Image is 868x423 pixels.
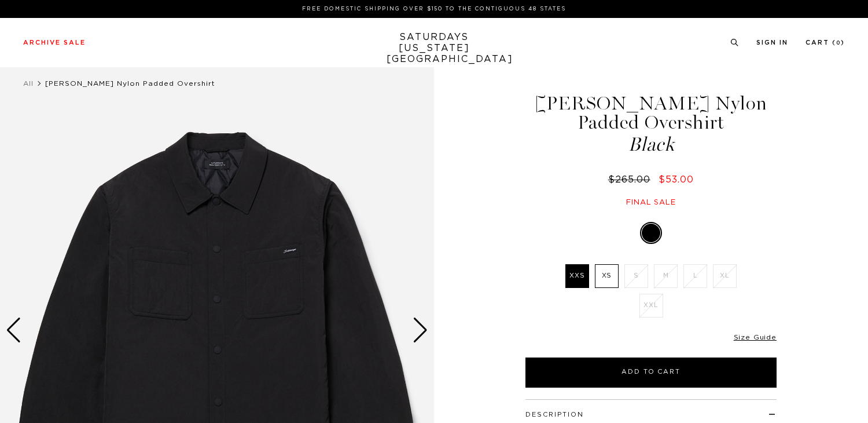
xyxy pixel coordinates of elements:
[45,80,215,87] span: [PERSON_NAME] Nylon Padded Overshirt
[524,94,778,154] h1: [PERSON_NAME] Nylon Padded Overshirt
[806,39,845,46] a: Cart (0)
[608,175,655,184] del: $265.00
[6,318,21,343] div: Previous slide
[23,80,34,87] a: All
[387,32,482,65] a: SATURDAYS[US_STATE][GEOGRAPHIC_DATA]
[525,411,584,418] button: Description
[28,5,840,13] p: FREE DOMESTIC SHIPPING OVER $150 TO THE CONTIGUOUS 48 STATES
[23,39,86,46] a: Archive Sale
[659,175,694,184] span: $53.00
[595,264,619,288] label: XS
[413,318,428,343] div: Next slide
[836,41,841,46] small: 0
[565,264,589,288] label: XXS
[525,358,777,388] button: Add to Cart
[642,224,660,242] label: Black
[524,198,778,207] div: Final sale
[756,39,788,46] a: Sign In
[524,135,778,154] span: Black
[734,334,777,341] a: Size Guide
